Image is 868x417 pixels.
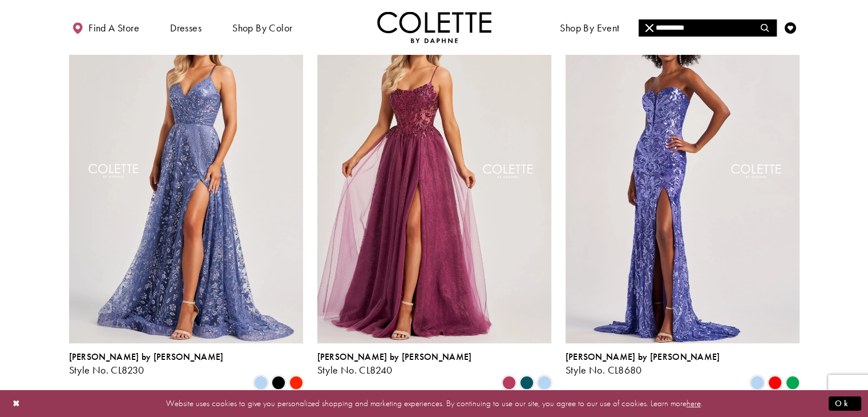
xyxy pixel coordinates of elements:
[317,363,393,376] span: Style No. CL8240
[750,376,764,390] i: Periwinkle
[786,376,800,390] i: Emerald
[520,376,534,390] i: Spruce
[69,363,144,376] span: Style No. CL8230
[754,19,776,37] button: Submit Search
[782,11,799,43] a: Check Wishlist
[648,11,732,43] a: Meet the designer
[167,11,204,43] span: Dresses
[82,396,786,411] p: Website uses cookies to give you personalized shopping and marketing experiences. By continuing t...
[317,352,472,376] div: Colette by Daphne Style No. CL8240
[502,376,516,390] i: Berry
[829,396,861,411] button: Submit Dialog
[317,351,472,363] span: [PERSON_NAME] by [PERSON_NAME]
[560,22,619,34] span: Shop By Event
[69,351,224,363] span: [PERSON_NAME] by [PERSON_NAME]
[557,11,622,43] span: Shop By Event
[272,376,285,390] i: Black
[289,376,303,390] i: Scarlet
[170,22,201,34] span: Dresses
[69,352,224,376] div: Colette by Daphne Style No. CL8230
[639,19,776,37] input: Search
[254,376,268,390] i: Periwinkle
[566,352,720,376] div: Colette by Daphne Style No. CL8680
[639,19,777,37] div: Search form
[538,376,551,390] i: Periwinkle
[639,19,661,37] button: Close Search
[7,394,26,414] button: Close Dialog
[757,11,774,43] a: Toggle search
[566,363,642,376] span: Style No. CL8680
[88,22,139,34] span: Find a store
[317,3,551,343] a: Visit Colette by Daphne Style No. CL8240 Page
[566,351,720,363] span: [PERSON_NAME] by [PERSON_NAME]
[377,11,491,43] a: Visit Home Page
[69,3,303,343] a: Visit Colette by Daphne Style No. CL8230 Page
[768,376,782,390] i: Red
[566,3,800,343] a: Visit Colette by Daphne Style No. CL8680 Page
[377,11,491,43] img: Colette by Daphne
[232,22,292,34] span: Shop by color
[229,11,295,43] span: Shop by color
[687,398,701,409] a: here
[69,11,142,43] a: Find a store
